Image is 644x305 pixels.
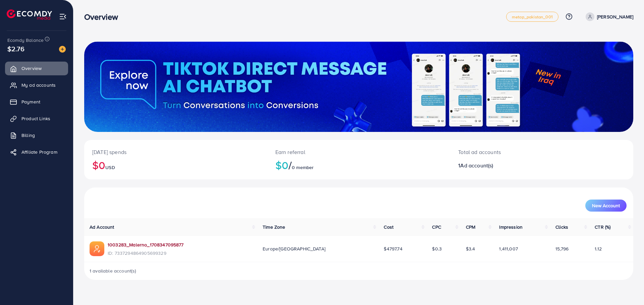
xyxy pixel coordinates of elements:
span: Overview [21,65,42,72]
span: / [288,157,292,173]
p: Total ad accounts [458,148,579,156]
h2: $0 [92,159,259,171]
span: 1,411,007 [499,245,518,252]
p: Earn referral [275,148,442,156]
span: metap_pakistan_001 [512,15,553,19]
span: Affiliate Program [21,149,57,155]
span: 15,796 [555,245,569,252]
a: Product Links [5,112,68,125]
span: Cost [384,224,393,230]
span: Impression [499,224,523,230]
span: Time Zone [263,224,285,230]
h2: 1 [458,162,579,169]
a: My ad accounts [5,78,68,92]
span: Payment [21,98,40,105]
span: $0.3 [432,245,442,252]
p: [DATE] spends [92,148,259,156]
span: Europe/[GEOGRAPHIC_DATA] [263,245,325,252]
span: 0 member [292,164,314,171]
span: CPC [432,224,441,230]
span: $3.4 [466,245,475,252]
span: Clicks [555,224,568,230]
img: ic-ads-acc.e4c84228.svg [90,241,104,256]
img: menu [59,13,67,20]
span: $2.76 [7,44,24,54]
span: CPM [466,224,475,230]
a: Affiliate Program [5,145,68,159]
span: New Account [592,203,620,208]
p: [PERSON_NAME] [597,13,633,21]
h2: $0 [275,159,442,171]
span: USD [105,164,115,171]
img: image [59,46,66,53]
iframe: Chat [615,275,639,300]
span: Ad account(s) [460,162,493,169]
button: New Account [585,200,627,212]
span: Ad Account [90,224,114,230]
span: 1.12 [595,245,602,252]
a: metap_pakistan_001 [506,12,558,22]
h3: Overview [84,12,123,22]
span: CTR (%) [595,224,610,230]
span: $4797.74 [384,245,402,252]
span: My ad accounts [21,82,56,88]
a: Billing [5,129,68,142]
a: [PERSON_NAME] [583,12,633,21]
span: Billing [21,132,35,139]
a: Payment [5,95,68,108]
span: Product Links [21,115,50,122]
img: logo [7,9,52,20]
span: ID: 7337294864905699329 [108,250,184,256]
a: 1003283_Malerno_1708347095877 [108,241,184,248]
a: Overview [5,62,68,75]
span: 1 available account(s) [90,268,137,274]
span: Ecomdy Balance [7,37,44,44]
